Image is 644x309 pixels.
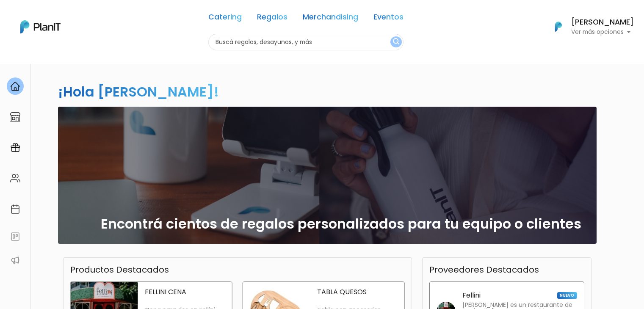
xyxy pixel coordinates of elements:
[58,82,219,101] h2: ¡Hola [PERSON_NAME]!
[20,20,61,33] img: PlanIt Logo
[10,112,20,122] img: marketplace-4ceaa7011d94191e9ded77b95e3339b90024bf715f7c57f8cf31f2d8c509eaba.svg
[544,16,634,38] button: PlanIt Logo [PERSON_NAME] Ver más opciones
[10,143,20,153] img: campaigns-02234683943229c281be62815700db0a1741e53638e28bf9629b52c665b00959.svg
[208,34,404,50] input: Buscá regalos, desayunos, y más
[462,292,481,299] p: Fellini
[10,255,20,265] img: partners-52edf745621dab592f3b2c58e3bca9d71375a7ef29c3b500c9f145b62cc070d4.svg
[10,173,20,183] img: people-662611757002400ad9ed0e3c099ab2801c6687ba6c219adb57efc949bc21e19d.svg
[549,17,568,36] img: PlanIt Logo
[257,14,287,24] a: Regalos
[571,29,634,35] p: Ver más opciones
[557,292,577,299] span: NUEVO
[10,204,20,214] img: calendar-87d922413cdce8b2cf7b7f5f62616a5cf9e4887200fb71536465627b3292af00.svg
[101,216,581,232] h2: Encontrá cientos de regalos personalizados para tu equipo o clientes
[429,265,539,275] h3: Proveedores Destacados
[373,14,404,24] a: Eventos
[208,14,242,24] a: Catering
[303,14,358,24] a: Merchandising
[10,81,20,91] img: home-e721727adea9d79c4d83392d1f703f7f8bce08238fde08b1acbfd93340b81755.svg
[145,289,225,295] p: FELLINI CENA
[571,19,634,26] h6: [PERSON_NAME]
[70,265,169,275] h3: Productos Destacados
[393,38,399,46] img: search_button-432b6d5273f82d61273b3651a40e1bd1b912527efae98b1b7a1b2c0702e16a8d.svg
[317,289,398,295] p: TABLA QUESOS
[10,232,20,242] img: feedback-78b5a0c8f98aac82b08bfc38622c3050aee476f2c9584af64705fc4e61158814.svg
